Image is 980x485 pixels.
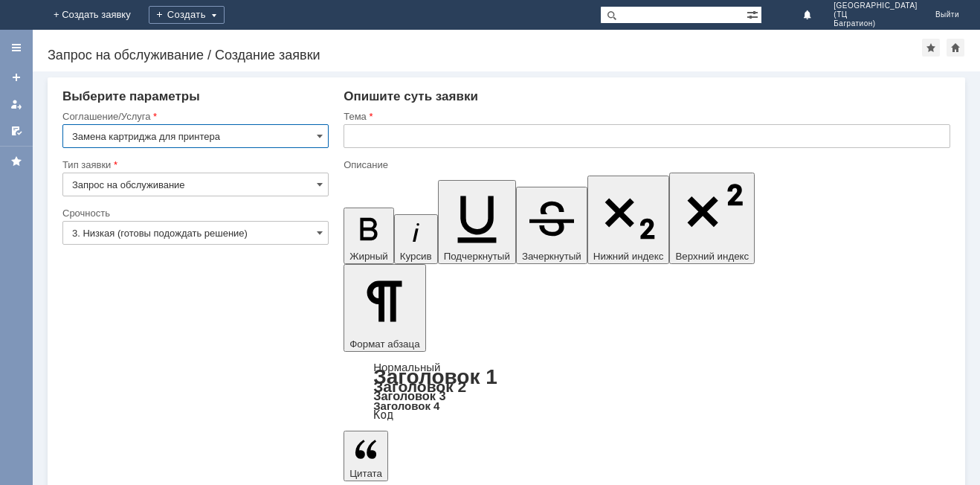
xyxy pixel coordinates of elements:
[344,264,425,352] button: Формат абзаца
[344,431,388,481] button: Цитата
[675,251,749,262] span: Верхний индекс
[669,173,755,264] button: Верхний индекс
[394,214,438,264] button: Курсив
[834,1,918,10] span: [GEOGRAPHIC_DATA]
[344,112,947,121] div: Тема
[373,399,439,412] a: Заголовок 4
[349,468,382,479] span: Цитата
[4,92,28,116] a: Мои заявки
[747,7,761,21] span: Расширенный поиск
[344,89,478,103] span: Опишите суть заявки
[373,378,466,395] a: Заголовок 2
[373,408,393,422] a: Код
[947,39,964,57] div: Сделать домашней страницей
[522,251,581,262] span: Зачеркнутый
[149,6,225,24] div: Создать
[62,208,326,218] div: Срочность
[344,160,947,170] div: Описание
[62,112,326,121] div: Соглашение/Услуга
[4,119,28,143] a: Мои согласования
[349,251,388,262] span: Жирный
[48,48,922,62] div: Запрос на обслуживание / Создание заявки
[4,65,28,89] a: Создать заявку
[344,208,394,264] button: Жирный
[593,251,664,262] span: Нижний индекс
[834,10,918,19] span: (ТЦ
[62,160,326,170] div: Тип заявки
[922,39,940,57] div: Добавить в избранное
[516,187,587,264] button: Зачеркнутый
[349,338,419,350] span: Формат абзаца
[438,180,516,264] button: Подчеркнутый
[400,251,432,262] span: Курсив
[344,362,950,420] div: Формат абзаца
[444,251,510,262] span: Подчеркнутый
[373,389,445,402] a: Заголовок 3
[587,176,670,264] button: Нижний индекс
[62,89,200,103] span: Выберите параметры
[834,19,918,28] span: Багратион)
[373,365,497,388] a: Заголовок 1
[373,361,440,373] a: Нормальный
